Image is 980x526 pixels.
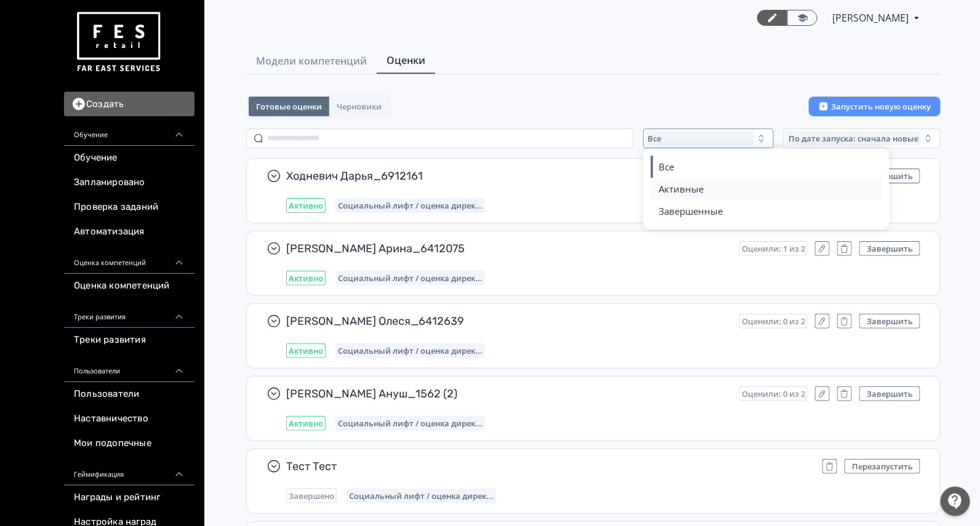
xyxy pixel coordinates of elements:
[64,298,195,328] div: Треки развития
[784,129,941,148] button: По дате запуска: сначала новые
[64,146,195,170] a: Обучение
[286,386,729,401] span: [PERSON_NAME] Ануш_1562 (2)
[64,274,195,298] a: Оценка компетенций
[64,485,195,510] a: Награды и рейтинг
[64,170,195,195] a: Запланировано
[64,456,195,485] div: Геймификация
[338,346,483,356] span: Социальный лифт / оценка директора магазина
[289,273,323,283] span: Активно
[809,97,941,116] button: Запустить новую оценку
[659,205,723,217] span: Завершенные
[338,273,483,283] span: Социальный лифт / оценка директора магазина
[64,407,195,431] a: Наставничество
[859,241,920,256] button: Завершить
[643,129,774,148] button: Все
[338,418,483,428] span: Социальный лифт / оценка директора магазина
[64,353,195,382] div: Пользователи
[659,178,875,200] button: Активные
[64,220,195,244] a: Автоматизация
[256,54,367,68] span: Модели компетенций
[338,201,483,210] span: Социальный лифт / оценка директора магазина
[64,328,195,353] a: Треки развития
[64,431,195,456] a: Мои подопечные
[289,201,323,210] span: Активно
[256,102,322,111] span: Готовые оценки
[64,195,195,220] a: Проверка заданий
[286,241,729,256] span: [PERSON_NAME] Арина_6412075
[387,53,425,68] span: Оценки
[249,97,329,116] button: Готовые оценки
[859,314,920,329] button: Завершить
[659,183,704,195] span: Активные
[845,459,920,474] button: Перезапустить
[74,7,163,77] img: https://files.teachbase.ru/system/account/57463/logo/medium-936fc5084dd2c598f50a98b9cbe0469a.png
[64,382,195,407] a: Пользователи
[329,97,389,116] button: Черновики
[64,92,195,116] button: Создать
[859,386,920,401] button: Завершить
[286,459,813,474] span: Тест Тест
[64,244,195,274] div: Оценка компетенций
[289,346,323,356] span: Активно
[289,418,323,428] span: Активно
[286,314,729,329] span: [PERSON_NAME] Олеся_6412639
[289,491,334,501] span: Завершено
[349,491,494,501] span: Социальный лифт / оценка директора магазина
[648,133,662,143] span: Все
[659,161,675,173] span: Все
[659,156,875,178] button: Все
[789,133,918,143] span: По дате запуска: сначала новые
[337,102,382,111] span: Черновики
[787,10,817,26] a: Переключиться в режим ученика
[832,10,910,25] span: Светлана Илюхина
[64,116,195,146] div: Обучение
[742,389,805,399] span: Оценили: 0 из 2
[859,169,920,183] button: Завершить
[742,316,805,326] span: Оценили: 0 из 2
[742,244,805,253] span: Оценили: 1 из 2
[659,200,875,222] button: Завершенные
[286,169,729,183] span: Ходневич Дарья_6912161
